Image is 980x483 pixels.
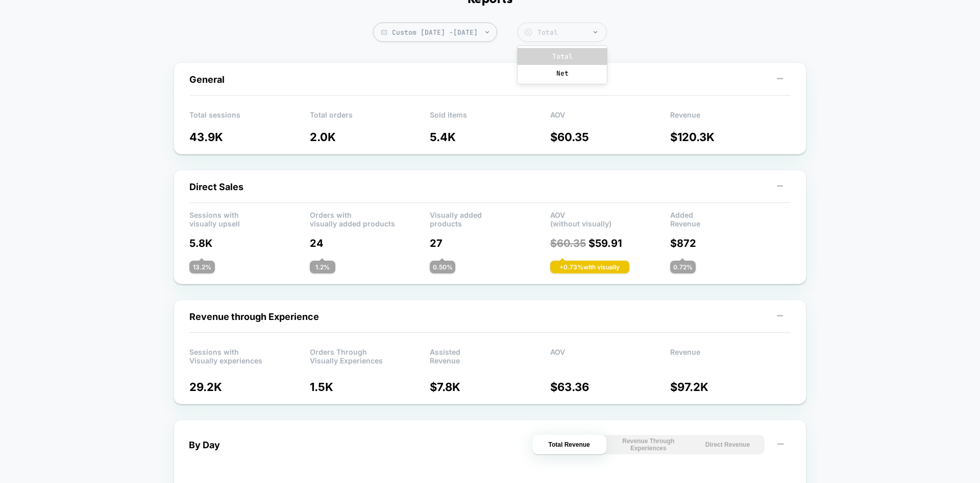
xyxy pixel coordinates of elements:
[537,28,601,37] div: Total
[532,435,606,454] button: Total Revenue
[189,130,310,144] p: 43.9K
[670,261,696,273] div: 0.72 %
[310,237,430,249] p: 24
[670,211,791,226] p: Added Revenue
[670,380,791,394] p: $ 97.2K
[550,237,586,249] span: $ 60.35
[550,261,629,273] div: + 0.73 % with visually
[691,435,765,454] button: Direct Revenue
[527,30,529,35] tspan: $
[310,110,430,126] p: Total orders
[430,261,455,273] div: 0.50 %
[430,348,550,363] p: Assisted Revenue
[189,74,225,85] span: General
[670,130,791,144] p: $ 120.3K
[550,130,671,144] p: $ 60.35
[189,311,319,322] span: Revenue through Experience
[430,211,550,226] p: Visually added products
[550,237,671,249] p: $ 59.91
[670,348,791,363] p: Revenue
[310,261,335,273] div: 1.2 %
[518,65,607,82] div: Net
[373,22,497,42] span: Custom [DATE] - [DATE]
[670,237,791,249] p: $ 872
[594,31,597,33] img: end
[310,348,430,363] p: Orders Through Visually Experiences
[189,440,220,450] div: By Day
[518,48,607,65] div: Total
[189,181,243,192] span: Direct Sales
[189,237,310,249] p: 5.8K
[430,130,550,144] p: 5.4K
[189,261,215,273] div: 13.2 %
[381,30,387,35] img: calendar
[430,110,550,126] p: Sold items
[550,110,671,126] p: AOV
[550,348,671,363] p: AOV
[430,237,550,249] p: 27
[550,211,671,226] p: AOV (without visually)
[670,110,791,126] p: Revenue
[611,435,685,454] button: Revenue Through Experiences
[189,211,310,226] p: Sessions with visually upsell
[189,380,310,394] p: 29.2K
[310,130,430,144] p: 2.0K
[310,211,430,226] p: Orders with visually added products
[485,31,489,33] img: end
[189,110,310,126] p: Total sessions
[310,380,430,394] p: 1.5K
[550,380,671,394] p: $ 63.36
[189,348,310,363] p: Sessions with Visually experiences
[430,380,550,394] p: $ 7.8K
